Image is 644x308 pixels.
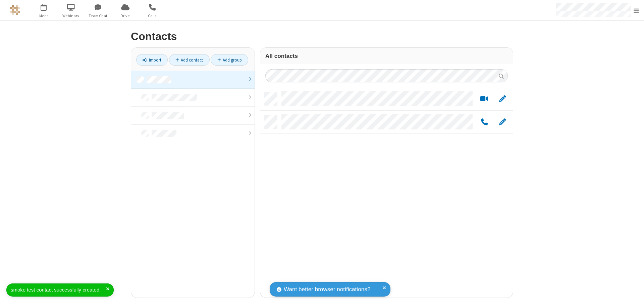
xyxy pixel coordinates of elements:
button: Edit [496,95,509,103]
h3: All contacts [265,53,508,59]
a: Add group [211,54,248,66]
div: smoke test contact successfully created. [11,286,106,294]
button: Start a video meeting [478,95,491,103]
div: grid [260,87,513,298]
span: Calls [140,13,165,19]
span: Team Chat [86,13,111,19]
h2: Contacts [131,31,513,42]
span: Want better browser notifications? [284,285,370,294]
iframe: Chat [627,291,639,303]
span: Webinars [58,13,84,19]
span: Meet [31,13,56,19]
button: Call by phone [478,118,491,126]
a: Import [136,54,168,66]
span: Drive [113,13,138,19]
img: QA Selenium DO NOT DELETE OR CHANGE [10,5,20,15]
a: Add contact [169,54,210,66]
button: Edit [496,118,509,126]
